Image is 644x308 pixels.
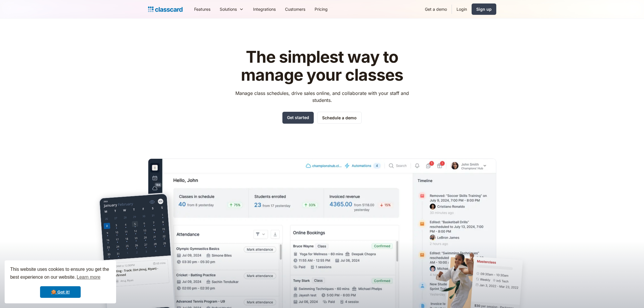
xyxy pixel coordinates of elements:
[230,48,414,84] h1: The simplest way to manage your classes
[76,273,101,282] a: learn more about cookies
[230,90,414,104] p: Manage class schedules, drive sales online, and collaborate with your staff and students.
[472,3,496,15] a: Sign up
[476,6,492,12] div: Sign up
[317,112,362,124] a: Schedule a demo
[282,112,314,124] a: Get started
[452,3,472,16] a: Login
[420,3,452,16] a: Get a demo
[310,3,332,16] a: Pricing
[280,3,310,16] a: Customers
[5,260,116,303] div: cookieconsent
[10,266,111,282] span: This website uses cookies to ensure you get the best experience on our website.
[220,6,237,12] div: Solutions
[248,3,280,16] a: Integrations
[215,3,248,16] div: Solutions
[40,286,81,298] a: dismiss cookie message
[190,3,215,16] a: Features
[148,5,183,13] a: Logo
